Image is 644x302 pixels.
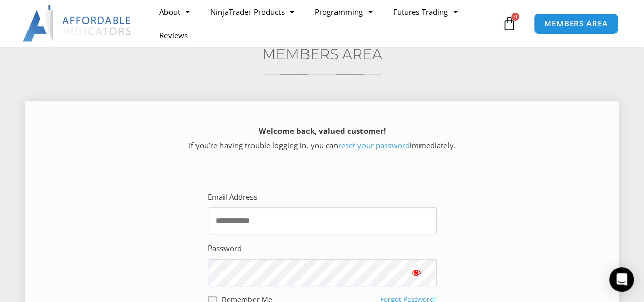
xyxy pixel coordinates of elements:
a: MEMBERS AREA [534,13,619,34]
img: LogoAI | Affordable Indicators – NinjaTrader [23,5,132,42]
label: Email Address [208,190,257,204]
label: Password [208,241,242,256]
a: 0 [486,9,531,38]
span: MEMBERS AREA [544,20,608,28]
a: Reviews [149,23,198,47]
button: Show password [396,259,437,286]
strong: Welcome back, valued customer! [259,126,386,136]
a: reset your password [338,140,410,150]
p: If you’re having trouble logging in, you can immediately. [43,124,601,153]
a: Members Area [262,45,382,63]
div: Open Intercom Messenger [609,267,634,292]
span: 0 [511,13,519,21]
